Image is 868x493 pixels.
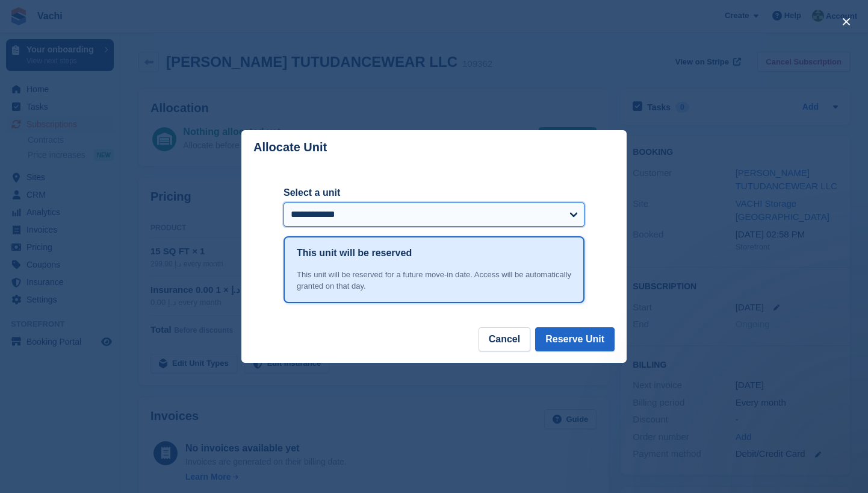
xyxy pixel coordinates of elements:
[837,12,856,31] button: close
[535,327,615,351] button: Reserve Unit
[479,327,530,351] button: Cancel
[253,140,327,154] p: Allocate Unit
[284,186,584,200] label: Select a unit
[297,246,412,260] h1: This unit will be reserved
[297,269,571,292] div: This unit will be reserved for a future move-in date. Access will be automatically granted on tha...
